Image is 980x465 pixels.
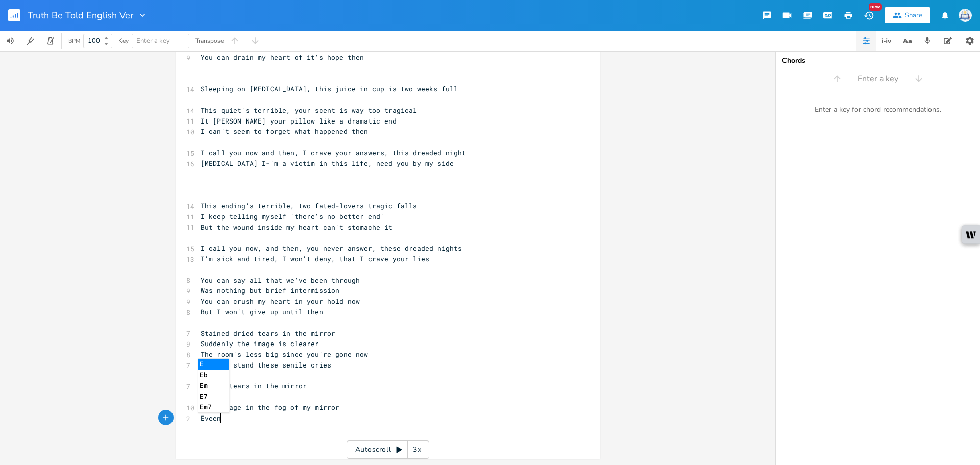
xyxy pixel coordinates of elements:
img: Sign In [959,9,972,22]
li: Em [198,380,229,391]
div: BPM [68,38,80,44]
span: The room's less big since you're gone now [201,350,368,359]
span: You can drain my heart of it's hope then [201,53,364,62]
li: E7 [198,391,229,402]
span: Eveen [201,413,221,423]
div: Autoscroll [347,440,429,459]
li: Eb [198,370,229,380]
span: I keep telling myself 'there's no better end' [201,212,384,221]
span: Truth Be Told English Ver [28,11,133,20]
span: You can say all that we've been through [201,276,360,285]
div: Transpose [195,38,224,44]
span: Your image in the fog of my mirror [201,403,339,412]
span: I call you now, and then, you never answer, these dreaded nights [201,243,462,253]
div: Share [905,11,922,20]
div: New [869,3,882,11]
div: 3x [408,440,426,459]
span: I can't stand these senile cries [201,360,331,370]
button: New [859,6,879,25]
span: Stained dried tears in the mirror [201,329,335,338]
span: Enter a key [136,36,170,45]
span: You can crush my heart in your hold now [201,297,360,306]
span: But I won't give up until then [201,307,323,316]
span: [MEDICAL_DATA] I-'m a victim in this life, need you by my side [201,159,454,168]
span: I can't seem to forget what happened then [201,127,368,136]
div: Key [118,38,129,44]
span: Suddenly the image is clearer [201,339,319,348]
span: Senile tears in the mirror [201,381,307,390]
li: E [198,359,229,370]
span: But the wound inside my heart can't stomache it [201,223,393,232]
span: Sleeping on [MEDICAL_DATA], this juice in cup is two weeks full [201,84,458,93]
div: Chords [782,57,974,64]
span: I'm sick and tired, I won't deny, that I crave your lies [201,254,429,263]
span: I call you now and then, I crave your answers, this dreaded night [201,148,466,157]
span: It [PERSON_NAME] your pillow like a dramatic end [201,116,397,126]
button: Share [885,7,930,23]
span: Enter a key [857,73,898,85]
span: This ending's terrible, two fated-lovers tragic falls [201,201,417,210]
li: Em7 [198,402,229,412]
div: Enter a key for chord recommendations. [776,99,980,120]
span: Was nothing but brief intermission [201,286,339,295]
span: This quiet's terrible, your scent is way too tragical [201,106,417,115]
